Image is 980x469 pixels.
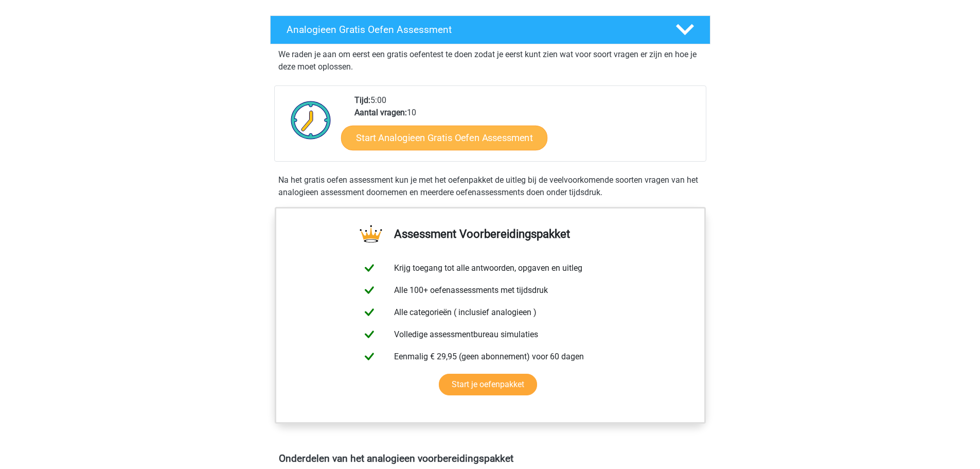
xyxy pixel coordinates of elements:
a: Start Analogieen Gratis Oefen Assessment [341,125,547,150]
a: Analogieen Gratis Oefen Assessment [266,15,715,44]
h4: Onderdelen van het analogieen voorbereidingspakket [279,453,702,464]
b: Aantal vragen: [354,108,407,117]
div: Na het gratis oefen assessment kun je met het oefenpakket de uitleg bij de veelvoorkomende soorte... [274,174,706,199]
div: 5:00 10 [347,94,705,161]
img: Klok [285,94,337,146]
h4: Analogieen Gratis Oefen Assessment [287,24,659,36]
p: We raden je aan om eerst een gratis oefentest te doen zodat je eerst kunt zien wat voor soort vra... [278,48,702,73]
b: Tijd: [354,95,370,105]
a: Start je oefenpakket [439,374,537,395]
